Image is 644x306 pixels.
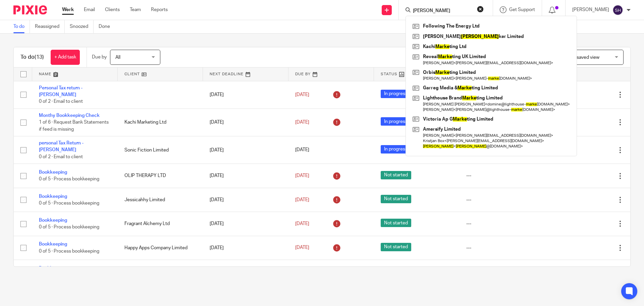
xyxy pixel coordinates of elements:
span: Get Support [509,7,535,12]
td: OLIP THERAPY LTD [118,164,203,188]
h1: To do [20,54,44,61]
td: [DATE] [203,212,288,236]
span: In progress [381,117,411,126]
a: Email [84,6,95,13]
span: [DATE] [295,173,309,178]
a: Bookkeeping [39,170,67,175]
a: Done [99,20,115,33]
span: 0 of 5 · Process bookkeeping [39,201,99,206]
span: Not started [381,243,411,251]
div: --- [466,245,538,251]
input: Search [412,8,473,14]
a: Personal Tax return - [PERSON_NAME] [39,86,83,97]
span: In progress [381,90,411,98]
a: Clients [105,6,120,13]
span: [DATE] [295,198,309,202]
td: [DATE] [203,188,288,212]
a: + Add task [51,50,80,65]
span: 0 of 5 · Process bookkeeping [39,225,99,230]
a: Bookkeeping [39,266,67,271]
span: Select saved view [562,55,599,60]
a: Reassigned [35,20,65,33]
a: Snoozed [70,20,94,33]
td: Kachi Marketing Ltd [118,108,203,136]
span: [DATE] [295,120,309,125]
span: In progress [381,145,411,154]
img: svg%3E [612,5,623,15]
a: Monthy Bookkeeping Check [39,113,100,118]
a: To do [13,20,30,33]
span: [DATE] [295,246,309,250]
a: Team [130,6,141,13]
td: Happy Apps Company Limited [118,236,203,260]
span: 0 of 5 · Process bookkeeping [39,249,99,254]
a: Work [62,6,74,13]
a: personal Tax Return - [PERSON_NAME] [39,141,84,152]
p: Due by [92,54,107,60]
p: [PERSON_NAME] [572,6,609,13]
span: 0 of 2 · Email to client [39,155,83,159]
span: All [115,55,120,60]
span: 1 of 6 · Request Bank Statements if feed is missing [39,120,109,132]
div: --- [466,172,538,179]
span: [DATE] [295,148,309,152]
span: 0 of 5 · Process bookkeeping [39,177,99,182]
span: Not started [381,171,411,179]
td: [DATE] [203,136,288,164]
td: [DATE] [203,108,288,136]
a: Bookkeeping [39,194,67,199]
span: Not started [381,219,411,227]
td: Sonic Fiction Limited [118,136,203,164]
span: Not started [381,195,411,203]
a: Reports [151,6,168,13]
td: Fragrant Alchemy Ltd [118,212,203,236]
div: --- [466,196,538,203]
a: Bookkeeping [39,242,67,247]
span: (13) [35,54,44,60]
span: [DATE] [295,221,309,226]
td: [DATE] [203,81,288,108]
td: [DATE] [203,164,288,188]
button: Clear [477,6,484,12]
div: --- [466,220,538,227]
img: Pixie [13,5,47,14]
a: Bookkeeping [39,218,67,223]
span: [DATE] [295,92,309,97]
td: Jessicahhy Limited [118,188,203,212]
td: [DATE] [203,260,288,284]
td: [PERSON_NAME] Labs Limited [118,260,203,284]
span: 0 of 2 · Email to client [39,99,83,104]
td: [DATE] [203,236,288,260]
